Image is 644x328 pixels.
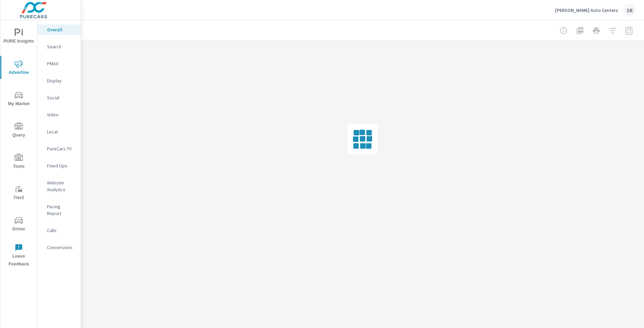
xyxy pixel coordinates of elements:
[2,91,35,108] span: My Market
[37,242,81,252] div: Conversions
[47,145,75,152] p: PureCars TV
[2,244,35,268] span: Leave Feedback
[37,201,81,218] div: Pacing Report
[47,162,75,169] p: Fixed Ops
[47,111,75,118] p: Video
[2,60,35,77] span: Advertise
[47,227,75,234] p: Calls
[47,77,75,84] p: Display
[47,43,75,50] p: Search
[37,59,81,69] div: PMAX
[37,110,81,120] div: Video
[2,185,35,202] span: Tier2
[47,94,75,101] p: Social
[2,216,35,233] span: Driver
[47,244,75,251] p: Conversions
[37,127,81,137] div: Local
[2,122,35,139] span: Query
[37,76,81,86] div: Display
[47,128,75,135] p: Local
[37,93,81,103] div: Social
[37,24,81,35] div: Overall
[624,4,636,16] div: SR
[2,154,35,170] span: Tools
[2,29,35,45] span: PURE Insights
[0,20,37,271] div: nav menu
[47,203,75,217] p: Pacing Report
[47,60,75,67] p: PMAX
[37,225,81,235] div: Calls
[37,42,81,52] div: Search
[555,7,618,13] p: [PERSON_NAME] Auto Centers
[37,161,81,171] div: Fixed Ops
[47,26,75,33] p: Overall
[47,179,75,193] p: Website Analytics
[37,178,81,195] div: Website Analytics
[37,144,81,154] div: PureCars TV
